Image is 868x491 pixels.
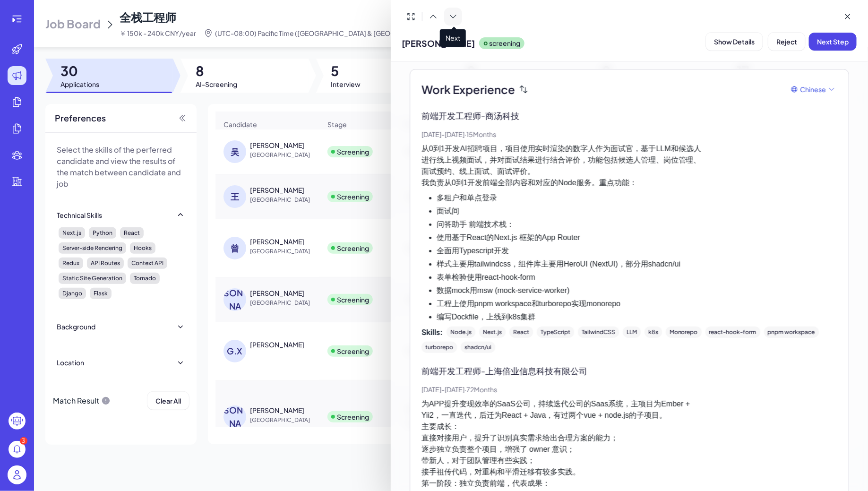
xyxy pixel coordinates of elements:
[437,232,837,243] li: 使用基于React的Next.js 框架的App Router
[817,37,849,46] span: Next Step
[461,342,495,353] div: shadcn/ui
[421,385,837,395] p: [DATE] - [DATE] · 72 Months
[578,327,619,338] div: TailwindCSS
[437,298,837,310] li: 工程上使用pnpm workspace和turborepo实现monorepo
[714,37,755,46] span: Show Details
[490,38,521,48] p: screening
[437,192,837,204] li: 多租户和单点登录
[706,33,763,51] button: Show Details
[447,327,475,338] div: Node.js
[421,327,443,338] span: Skills:
[440,29,466,47] span: Next
[809,33,857,51] button: Next Step
[764,327,819,338] div: pnpm workspace
[437,272,837,283] li: 表单检验使用react-hook-form
[479,327,506,338] div: Next.js
[645,327,662,338] div: k8s
[421,342,457,353] div: turborepo
[666,327,702,338] div: Monorepo
[437,285,837,296] li: 数据mock用msw (mock-service-worker)
[421,81,515,98] span: Work Experience
[509,327,533,338] div: React
[776,37,797,46] span: Reject
[437,219,837,230] li: 问答助手 前端技术栈：
[437,206,837,217] li: 面试间
[800,85,826,95] span: Chinese
[437,258,837,270] li: 样式主要用tailwindcss，组件库主要用HeroUI (NextUI)，部分用shadcn/ui
[421,364,837,377] p: 前端开发工程师 - 上海倍业信息科技有限公司
[705,327,760,338] div: react-hook-form
[437,245,837,257] li: 全面用Typescript开发
[421,398,837,489] p: 为APP提升变现效率的SaaS公司，持续迭代公司的Saas系统，主项目为Ember + Yii2，一直迭代，后迁为React + Java，有过两个vue + node.js的子项目。 主要成长...
[421,109,837,122] p: 前端开发工程师 - 商汤科技
[421,129,837,139] p: [DATE] - [DATE] · 15 Months
[623,327,641,338] div: LLM
[768,33,805,51] button: Reject
[421,143,837,189] p: 从0到1开发AI招聘项目，项目使用实时渲染的数字人作为面试官，基于LLM和候选人 进行线上视频面试，并对面试结果进行结合评价，功能包括候选人管理、岗位管理、 面试预约、线上面试、面试评价。 我负...
[437,311,837,323] li: 编写Dockﬁle，上线到k8s集群
[402,37,475,50] span: [PERSON_NAME]
[537,327,574,338] div: TypeScript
